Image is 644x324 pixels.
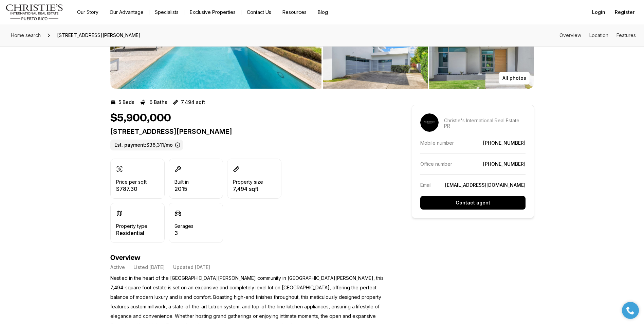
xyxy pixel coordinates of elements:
span: Login [592,10,605,15]
img: logo [5,4,63,20]
span: Register [615,10,634,15]
p: Active [110,265,125,270]
p: Email [420,182,431,188]
p: 6 Baths [149,100,167,105]
p: All photos [502,75,526,81]
a: Home search [8,30,43,41]
button: Contact Us [241,7,277,17]
p: 7,494 sqft [233,186,263,192]
p: 2015 [174,186,189,192]
p: 5 Beds [118,100,134,105]
button: View image gallery [429,28,534,89]
span: Home search [11,32,41,38]
p: Contact agent [456,200,490,205]
button: View image gallery [323,28,428,89]
a: Skip to: Overview [559,32,581,38]
a: Exclusive Properties [184,7,241,17]
p: Listed [DATE] [133,265,165,270]
p: Price per sqft [116,179,147,185]
p: Office number [420,161,452,167]
a: Our Story [72,7,104,17]
p: Residential [116,230,147,236]
span: [STREET_ADDRESS][PERSON_NAME] [54,30,143,41]
button: Register [611,5,639,19]
button: Login [588,5,609,19]
label: Est. payment: $36,311/mo [110,140,183,150]
h4: Overview [110,254,387,262]
p: Updated [DATE] [173,265,210,270]
nav: Page section menu [559,33,636,38]
a: Our Advantage [104,7,149,17]
p: [STREET_ADDRESS][PERSON_NAME] [110,127,387,136]
a: [PHONE_NUMBER] [483,140,526,146]
button: Contact agent [420,196,526,210]
a: Skip to: Features [617,32,636,38]
p: Christie's International Real Estate PR [444,118,526,129]
a: Skip to: Location [589,32,608,38]
a: Resources [277,7,312,17]
p: Mobile number [420,140,454,146]
button: 6 Baths [140,97,167,108]
button: All photos [499,72,530,85]
p: Property size [233,179,263,185]
p: Built in [174,179,189,185]
p: Property type [116,223,147,229]
p: 3 [174,230,194,236]
p: 7,494 sqft [181,100,205,105]
a: Specialists [149,7,184,17]
p: Garages [174,223,194,229]
p: $787.30 [116,186,147,192]
a: [EMAIL_ADDRESS][DOMAIN_NAME] [445,182,526,188]
a: Blog [312,7,333,17]
a: [PHONE_NUMBER] [483,161,526,167]
h1: $5,900,000 [110,112,171,125]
